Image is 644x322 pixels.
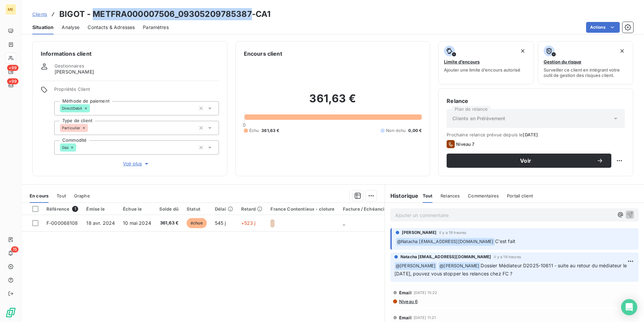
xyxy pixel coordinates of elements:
span: Relances [441,193,460,198]
span: @ Natacha [EMAIL_ADDRESS][DOMAIN_NAME] [396,238,495,246]
span: Échu [249,128,259,134]
a: Clients [32,11,47,18]
span: Commentaires [468,193,499,198]
span: @ [PERSON_NAME] [439,262,480,270]
span: Contacts & Adresses [88,24,135,31]
span: Propriétés Client [54,86,219,96]
div: France Contentieux - cloture [270,206,334,212]
span: [PERSON_NAME] [55,69,94,75]
span: 0 [243,122,246,128]
span: Tout [57,193,66,198]
span: Voir [455,158,597,163]
span: Email [399,315,412,320]
span: Graphe [74,193,90,198]
span: Limite d’encours [444,59,480,64]
span: _ [343,220,345,226]
span: [PERSON_NAME] [402,230,437,236]
button: Voir [447,154,611,168]
span: Analyse [62,24,79,31]
span: 361,63 € [159,220,179,226]
span: En cours [30,193,49,198]
span: [DATE] 15:22 [414,291,438,295]
div: Facture / Echéancier [343,206,389,212]
div: Émise le [86,206,115,212]
div: Open Intercom Messenger [621,299,637,315]
span: Tout [423,193,433,198]
span: Gestionnaires [55,63,84,69]
span: [DATE] 11:21 [414,316,436,320]
span: il y a 19 heures [439,231,466,235]
h6: Historique [385,192,419,200]
span: Ajouter une limite d’encours autorisé [444,67,520,73]
input: Ajouter une valeur [88,125,93,131]
h3: BIGOT - METFRA000007506_09305209785387-CA1 [59,8,270,20]
span: Paramètres [143,24,169,31]
span: Niveau 6 [398,299,418,304]
span: Prochaine relance prévue depuis le [447,132,625,137]
span: @ [PERSON_NAME] [395,262,437,270]
span: DirectDebit [62,106,83,110]
span: échue [187,218,207,228]
span: Voir plus [123,160,150,167]
span: +99 [7,65,19,71]
button: Gestion du risqueSurveiller ce client en intégrant votre outil de gestion des risques client. [538,41,633,84]
h6: Informations client [41,50,219,58]
span: Portail client [507,193,533,198]
span: 1 [72,206,78,212]
span: +99 [7,78,19,84]
img: Logo LeanPay [5,307,16,318]
span: Niveau 7 [456,141,474,147]
div: Délai [215,206,233,212]
span: Gaz [62,145,69,150]
div: Retard [241,206,263,212]
span: 15 [11,246,19,252]
div: Statut [187,206,207,212]
span: Surveiller ce client en intégrant votre outil de gestion des risques client. [544,67,627,78]
span: 545 j [215,220,226,226]
button: Limite d’encoursAjouter une limite d’encours autorisé [438,41,534,84]
span: 18 avr. 2024 [86,220,115,226]
button: Voir plus [54,160,219,167]
span: Non-échu [386,128,406,134]
span: Dossier Médiateur D2025-10611 - suite au retour du médiateur le [DATE], pouvez vous stopper les r... [394,263,628,276]
span: Particulier [62,126,80,130]
span: Gestion du risque [544,59,581,64]
span: 10 mai 2024 [123,220,151,226]
input: Ajouter une valeur [90,105,95,111]
span: Clients [32,11,47,17]
div: Solde dû [159,206,179,212]
span: [DATE] [523,132,538,137]
button: Actions [586,22,620,33]
span: C'est fait [495,238,516,244]
span: +523 j [241,220,256,226]
h6: Relance [447,97,625,105]
input: Ajouter une valeur [76,144,82,151]
span: Email [399,290,412,295]
div: Référence [46,206,78,212]
span: il y a 19 heures [494,255,521,259]
span: 0,00 € [408,128,422,134]
h6: Encours client [244,50,282,58]
span: Situation [32,24,54,31]
div: ME [5,4,16,15]
span: Clients en Prélèvement [452,115,505,122]
div: Échue le [123,206,151,212]
span: F-000068108 [46,220,78,226]
span: 361,63 € [261,128,279,134]
span: Natacha [EMAIL_ADDRESS][DOMAIN_NAME] [400,254,491,260]
h2: 361,63 € [244,92,422,112]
